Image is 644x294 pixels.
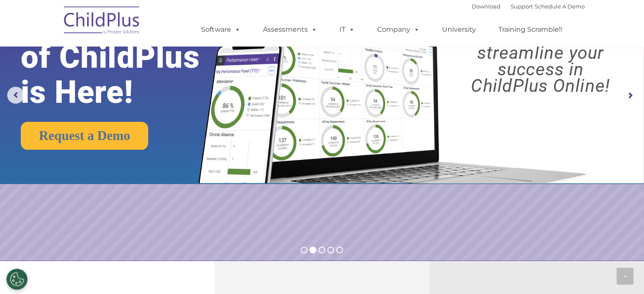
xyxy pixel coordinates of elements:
[445,11,636,94] rs-layer: Boost your productivity and streamline your success in ChildPlus Online!
[511,3,533,10] a: Support
[193,21,249,38] a: Software
[472,3,585,10] font: |
[254,21,326,38] a: Assessments
[535,3,585,10] a: Schedule A Demo
[60,0,144,43] img: ChildPlus by Procare Solutions
[21,4,227,110] rs-layer: The Future of ChildPlus is Here!
[472,3,500,10] a: Download
[490,21,571,38] a: Training Scramble!!
[118,91,154,97] span: Phone number
[118,56,144,62] span: Last name
[434,21,484,38] a: University
[369,21,428,38] a: Company
[21,122,148,150] a: Request a Demo
[331,21,363,38] a: IT
[6,269,28,290] button: Cookies Settings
